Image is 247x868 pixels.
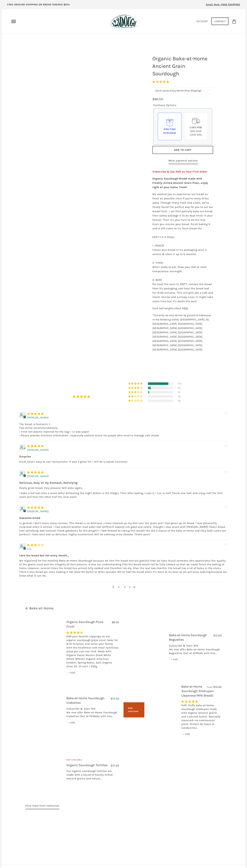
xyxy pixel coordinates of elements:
span: Add to Cart [174,148,191,151]
div: J [19,506,26,512]
a: Bake-at-Home Sourdough Shokupan (Japanese Milk Bread) [149,697,177,725]
p: Really great bread. Very pleased. Will order again. [19,486,228,490]
a: Bake-at-Home Sourdough Ciabattas [25,699,62,722]
div: (1) [178,391,182,393]
span: 4.29 stars [66,631,84,634]
a: Bake-at-Home Sourdough Ciabattas [66,696,104,705]
a: Organic Bake-at-Home Ancient Grain Sourdough [18,51,138,124]
div: One-time Purchase [161,127,178,135]
b: Delicious, Easy on my Stomach, Satisfying [19,481,228,485]
legend: Purchase Options [153,103,176,107]
span: 5 star review [27,506,44,509]
div: K [19,444,26,451]
nav: Primary [11,19,16,24]
a: Email Perk: FREE SHIPPING [201,2,245,9]
a: Page 4 [132,585,137,589]
p: We registered for the monthly Bake-at-Home Sourdough because we love the bread and are grateful t... [19,559,228,578]
a: Bake-at-Home Sourdough Shokupan (Japanese Milk Bread) [181,685,214,697]
p: We wanted you to experience our bread as fresh as possible even if you’re many miles away. Throug... [152,192,213,303]
span: [PERSON_NAME] [27,448,49,452]
b: Love the bread but not every month... [19,554,228,557]
div: 82% (14) reviews with 5 star rating [128,382,143,385]
span: $12.00 [111,764,119,767]
div: Average rating is 4.76 stars [50,395,113,399]
span: 5 star review [27,412,44,415]
p: The bread is fantastic !! Two minor recommendations: - Find non-plastic material for the bag-- I.... [19,422,228,437]
a: FREE GROUND SHIPPING ON BREAD ORDERS $65+ [2,2,75,9]
span: [PERSON_NAME] [27,510,49,513]
span: + ADD [68,671,75,674]
span: [PERSON_NAME] [27,416,49,419]
button: Add to Cart [152,146,213,154]
span: $12.00 [111,697,119,700]
a: Organic Sourdough Tortillas [25,746,62,795]
div: Add your favorite toppings on our organic sourdough pizza crust, bake for 8-10 minutes, and serve... [66,635,119,670]
div: Subscribe & Save 10% We now offer Bake-at-Home Sourdough Baguettes (Set of 4)!Made with fres... [169,644,222,657]
a: Organic Sourdough Tortillas [66,763,107,767]
p: Great flavor, easy to use instructions. It was a great hit. I will be a repeat customer [19,460,228,464]
a: Account [196,20,208,23]
a: Page 2 [128,585,132,589]
a: Bake-at-Home Sourdough Baguettes [169,633,207,642]
span: 5 star review [27,471,44,474]
span: (Save 50%) [190,133,202,136]
div: W [19,412,26,418]
div: Not Available [66,758,119,763]
a: Contact [211,18,229,25]
a: Page 2 [116,585,122,589]
p: I bake a full loaf once a week (after defrosting the night before in the fridge). Then after baki... [19,491,228,499]
span: $10.00 [213,685,222,689]
span: Subscribe & Get 50% on Your First Order [152,170,207,173]
span: [PERSON_NAME] [27,475,49,478]
span: Subscribe and save [190,126,202,133]
div: + ADD [66,720,77,725]
div: 6% (1) reviews with 3 star rating [128,391,143,393]
div: + ADD [181,732,192,737]
div: 12% (2) reviews with 4 star rating [128,387,143,389]
b: Awesome bread [19,516,228,520]
a: Bake-at-Home Sourdough Baguettes [128,629,165,666]
p: FREE GROUND SHIPPING ON BREAD ORDERS $65+ [7,3,70,7]
span: Email Perk: FREE SHIPPING [206,3,240,6]
span: + ADD [171,658,178,661]
div: S [19,470,26,477]
span: $8.00 [112,621,119,624]
div: Subscribe & Save 10% We now offer Bake-at-Home Sourdough Ciabattas (Set of 4)!Made with fres... [66,707,119,720]
span: + ADD [68,721,75,724]
span: + ADD [183,733,190,736]
a: Organic Sourdough Pizza Crust [66,620,103,628]
span: 5 star review [27,445,44,448]
span: 4.76 stars [152,80,170,83]
em: Each loaf weights about 500g. [152,307,188,310]
div: Our organic sourdough tortillas are made with a blend of freshly milled ancient grains and natura... [66,769,119,782]
b: Surprise [19,455,228,458]
span: H.C. [27,547,32,550]
div: + ADD [66,670,77,675]
span: 5.00 stars [181,700,199,703]
div: (14) [178,382,182,385]
div: New Addition! [123,702,144,717]
a: More payment options [168,158,198,164]
div: Soft, fluffy bake-at-home sourdough shokupan made with organic ancient grains and cultured butter... [181,704,222,732]
img: 123Dough Bakery [111,15,138,28]
a: Page 3 [122,585,128,589]
p: In general I don’t leave many reviews. This bread is so delicious…I have cleaned up my diet over ... [19,521,228,536]
div: H [19,543,26,550]
div: $60.00 [152,97,163,102]
span: $12.00 [213,634,222,637]
a: 4. Bake-at-Home [25,606,54,610]
div: (2) [178,387,182,389]
h1: Organic Bake-at-Home Ancient Grain Sourdough [150,53,216,79]
span: 3 star review [27,543,44,547]
a: Organic Sourdough Pizza Crust [25,629,62,666]
a: View more from collection [25,804,59,809]
strong: Organic Sourdough Bread made with Freshly-milled Ancient Grain Flour, enjoy right at your home, f... [152,177,208,189]
span: From [207,685,212,689]
em: *Currently we only deliver by ground to addresses in the following states: [GEOGRAPHIC_DATA], DE,... [152,314,211,351]
div: + ADD [169,657,180,662]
